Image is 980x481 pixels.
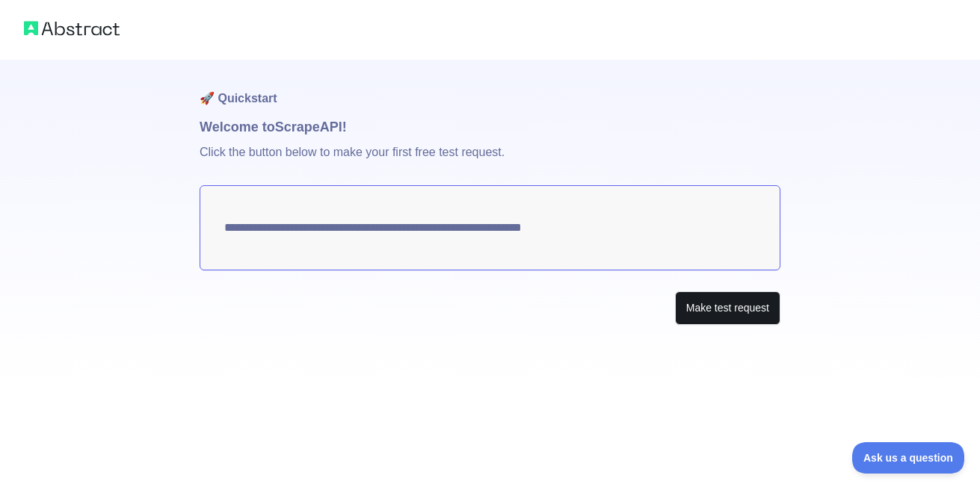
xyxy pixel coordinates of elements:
iframe: Toggle Customer Support [852,442,965,474]
h1: Welcome to Scrape API! [200,117,780,137]
p: Click the button below to make your first free test request. [200,137,780,185]
h1: 🚀 Quickstart [200,60,780,117]
button: Make test request [675,291,780,325]
img: Abstract logo [24,18,120,39]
